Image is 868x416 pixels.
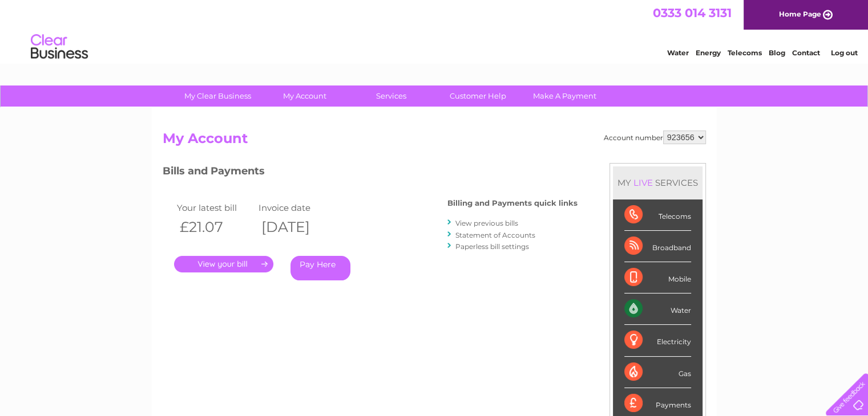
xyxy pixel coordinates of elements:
[624,325,691,356] div: Electricity
[455,219,518,227] a: View previous bills
[431,85,525,107] a: Customer Help
[290,256,350,280] a: Pay Here
[257,85,352,107] a: My Account
[624,231,691,262] div: Broadband
[174,215,256,239] th: £21.07
[631,177,655,188] div: LIVE
[728,48,762,57] a: Telecoms
[830,48,857,57] a: Log out
[769,48,785,57] a: Blog
[256,215,338,239] th: [DATE]
[163,130,706,152] h2: My Account
[256,200,338,215] td: Invoice date
[344,85,438,107] a: Services
[455,231,535,239] a: Statement of Accounts
[653,6,732,20] a: 0333 014 3131
[604,130,706,144] div: Account number
[30,30,88,64] img: logo.png
[696,48,721,57] a: Energy
[171,85,265,107] a: My Clear Business
[447,199,578,207] h4: Billing and Payments quick links
[455,242,529,251] a: Paperless bill settings
[624,357,691,388] div: Gas
[667,48,689,57] a: Water
[792,48,820,57] a: Contact
[624,262,691,293] div: Mobile
[613,166,703,199] div: MY SERVICES
[624,199,691,231] div: Telecoms
[624,293,691,325] div: Water
[174,256,273,272] a: .
[174,200,256,215] td: Your latest bill
[518,85,612,107] a: Make A Payment
[165,6,704,55] div: Clear Business is a trading name of Verastar Limited (registered in [GEOGRAPHIC_DATA] No. 3667643...
[163,163,578,183] h3: Bills and Payments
